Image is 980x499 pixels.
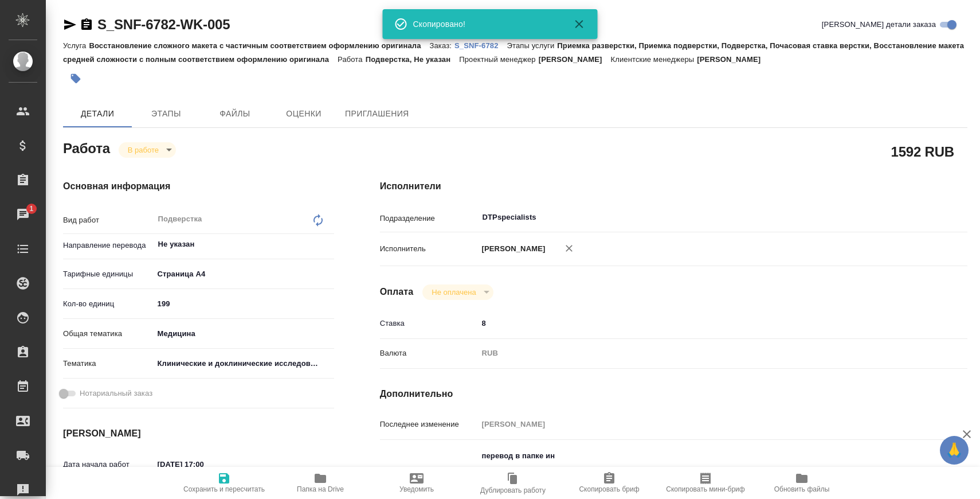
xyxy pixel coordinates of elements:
button: Скопировать ссылку для ЯМессенджера [63,18,77,32]
span: Детали [70,107,125,121]
p: [PERSON_NAME] [539,55,611,64]
h2: Работа [63,137,110,158]
span: 1 [22,203,40,215]
p: Ставка [380,318,478,329]
input: ✎ Введи что-нибудь [154,295,334,312]
p: Этапы услуги [507,41,558,50]
button: Папка на Drive [272,467,369,499]
p: Тарифные единицы [63,268,154,280]
button: Open [328,243,330,245]
input: ✎ Введи что-нибудь [478,315,919,332]
p: Последнее изменение [380,419,478,430]
span: Нотариальный заказ [80,388,152,399]
p: Восстановление сложного макета с частичным соответствием оформлению оригинала [89,41,429,50]
span: Папка на Drive [297,485,344,493]
button: 🙏 [940,436,969,465]
p: Подразделение [380,213,478,224]
input: ✎ Введи что-нибудь [154,456,254,473]
p: Работа [338,55,366,64]
p: Исполнитель [380,243,478,255]
p: Дата начала работ [63,459,154,470]
button: Не оплачена [428,287,479,297]
div: В работе [422,284,493,300]
button: Скопировать бриф [561,467,657,499]
button: Обновить файлы [754,467,850,499]
p: Общая тематика [63,328,154,340]
h4: Исполнители [380,180,967,193]
p: Вид работ [63,215,154,226]
span: [PERSON_NAME] детали заказа [822,19,936,30]
h4: Основная информация [63,180,334,193]
span: 🙏 [944,438,964,462]
p: Кол-во единиц [63,298,154,310]
span: Сохранить и пересчитать [183,485,265,493]
h4: Оплата [380,285,414,299]
span: Уведомить [399,485,434,493]
span: Скопировать мини-бриф [666,485,744,493]
a: S_SNF-6782-WK-005 [97,17,230,32]
p: Тематика [63,358,154,369]
div: Страница А4 [154,264,334,284]
button: Дублировать работу [465,467,561,499]
p: Заказ: [430,41,454,50]
div: RUB [478,344,919,363]
p: Валюта [380,348,478,359]
p: Клиентские менеджеры [611,55,697,64]
div: В работе [119,142,176,158]
div: Скопировано! [413,18,556,30]
span: Обновить файлы [774,485,830,493]
button: Уведомить [369,467,465,499]
div: Клинические и доклинические исследования [154,354,334,373]
button: Open [912,216,915,219]
button: Удалить исполнителя [556,236,582,261]
span: Скопировать бриф [579,485,639,493]
a: S_SNF-6782 [454,40,507,50]
input: Пустое поле [478,416,919,432]
h4: [PERSON_NAME] [63,427,334,440]
p: Подверстка, Не указан [366,55,460,64]
span: Этапы [139,107,194,121]
h4: Дополнительно [380,387,967,401]
span: Приглашения [345,107,409,121]
button: Скопировать ссылку [80,18,93,32]
span: Файлы [207,107,262,121]
p: [PERSON_NAME] [697,55,769,64]
p: Направление перевода [63,240,154,251]
span: Оценки [276,107,331,121]
button: Закрыть [566,17,593,31]
button: Добавить тэг [63,66,88,91]
h2: 1592 RUB [891,142,954,161]
p: Услуга [63,41,89,50]
button: Сохранить и пересчитать [176,467,272,499]
p: S_SNF-6782 [454,41,507,50]
button: Скопировать мини-бриф [657,467,754,499]
p: [PERSON_NAME] [478,243,546,255]
a: 1 [3,200,43,229]
div: Медицина [154,324,334,344]
button: В работе [124,145,162,155]
p: Проектный менеджер [459,55,538,64]
span: Дублировать работу [480,486,546,494]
